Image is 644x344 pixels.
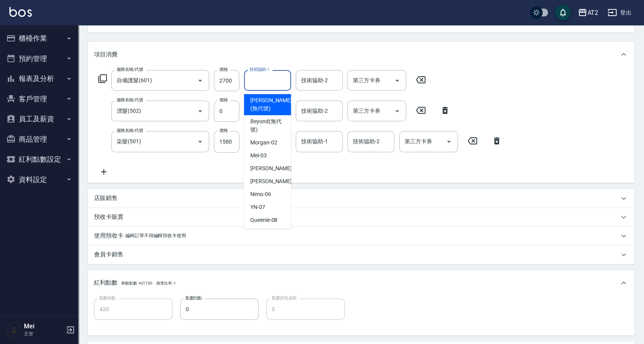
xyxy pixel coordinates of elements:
label: 點數扣點 [186,295,202,301]
p: 預收卡販賣 [94,213,123,221]
label: 點數折抵金額 [272,295,297,301]
label: 點數給點 [99,295,116,301]
p: 紅利點數 [94,279,176,287]
span: Mei -03 [250,151,267,160]
button: 櫃檯作業 [3,28,75,49]
button: 紅利點數設定 [3,149,75,169]
div: 預收卡販賣 [88,208,635,227]
img: Logo [9,7,32,17]
label: 服務名稱/代號 [117,97,143,103]
div: 店販銷售 [88,189,635,208]
img: Person [6,322,22,338]
div: AT2 [587,8,598,18]
p: 店販銷售 [94,194,118,202]
p: 會員卡銷售 [94,250,123,259]
label: 價格 [219,128,228,133]
p: 項目消費 [94,50,118,59]
p: 編輯訂單不得編輯預收卡使用 [125,232,186,240]
span: Nimo -06 [250,190,271,198]
span: [PERSON_NAME] -04 [250,164,300,173]
button: Open [443,135,455,148]
span: Beyond (無代號) [250,117,285,134]
button: 報表及分析 [3,68,75,89]
div: 紅利點數剩餘點數: 421730換算比率: 1 [88,270,635,295]
button: 客戶管理 [3,89,75,109]
span: 剩餘點數: 421730 [121,281,152,285]
button: 資料設定 [3,169,75,190]
label: 價格 [219,97,228,103]
span: Morgan -02 [250,139,277,147]
label: 價格 [219,67,228,72]
div: 項目消費 [88,67,635,182]
h5: Mei [24,322,64,330]
p: 使用預收卡 [94,232,123,240]
button: 預約管理 [3,49,75,69]
button: save [555,5,571,20]
button: 登出 [604,5,635,20]
button: Open [391,74,403,87]
button: Open [194,105,206,117]
div: 會員卡銷售 [88,245,635,264]
button: AT2 [575,5,601,21]
div: 使用預收卡編輯訂單不得編輯預收卡使用 [88,227,635,245]
button: Open [194,74,206,87]
button: Open [391,105,403,117]
span: YN -07 [250,203,265,211]
button: 商品管理 [3,129,75,149]
button: 員工及薪資 [3,109,75,129]
span: Queenie -08 [250,216,278,224]
label: 技術協助-1 [250,67,270,72]
div: 項目消費 [88,42,635,67]
span: [PERSON_NAME] -05 [250,177,300,186]
label: 服務名稱/代號 [117,128,143,133]
label: 服務名稱/代號 [117,67,143,72]
button: Open [194,135,206,148]
span: 換算比率: 1 [156,281,176,285]
span: [PERSON_NAME] (無代號) [250,96,292,113]
p: 主管 [24,330,64,337]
